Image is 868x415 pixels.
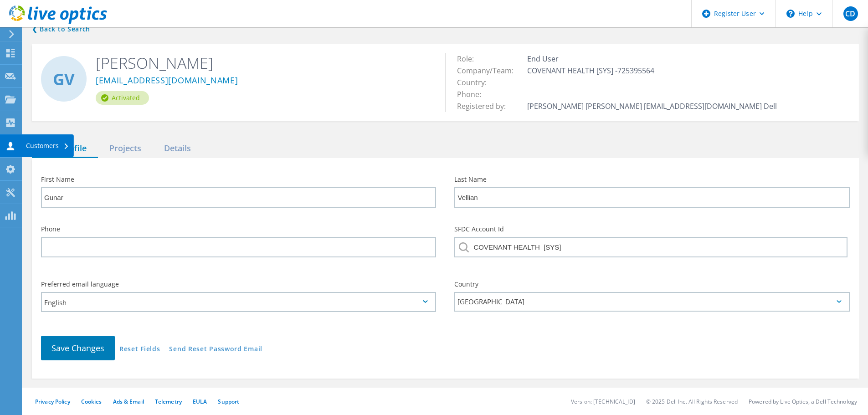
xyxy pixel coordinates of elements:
span: CD [845,10,855,17]
div: Details [153,139,202,158]
button: Save Changes [41,336,115,360]
span: Company/Team: [457,66,523,76]
label: Last Name [454,176,849,183]
li: Version: [TECHNICAL_ID] [571,398,635,405]
td: End User [525,53,779,65]
li: © 2025 Dell Inc. All Rights Reserved [646,398,738,405]
td: [PERSON_NAME] [PERSON_NAME] [EMAIL_ADDRESS][DOMAIN_NAME] Dell [525,100,779,112]
label: SFDC Account Id [454,226,849,232]
label: First Name [41,176,436,183]
div: Activated [96,91,149,105]
span: Save Changes [51,343,104,354]
a: Telemetry [155,398,182,405]
a: Privacy Policy [35,398,70,405]
span: GV [53,71,75,87]
label: Preferred email language [41,281,436,287]
div: Projects [98,139,153,158]
span: Country: [457,77,496,87]
a: [EMAIL_ADDRESS][DOMAIN_NAME] [96,76,238,86]
a: Reset Fields [119,346,160,354]
label: Country [454,281,849,287]
a: Cookies [81,398,102,405]
a: Send Reset Password Email [169,346,262,354]
a: Support [218,398,239,405]
a: EULA [193,398,207,405]
span: COVENANT HEALTH [SYS] -725395564 [527,66,663,76]
h2: [PERSON_NAME] [96,53,431,73]
a: Live Optics Dashboard [9,19,107,26]
label: Phone [41,226,436,232]
span: Registered by: [457,101,515,111]
div: Customers [26,143,69,149]
div: [GEOGRAPHIC_DATA] [454,292,849,312]
a: Ads & Email [113,398,144,405]
span: Phone: [457,89,490,99]
svg: \n [786,10,795,18]
span: Role: [457,54,483,64]
li: Powered by Live Optics, a Dell Technology [749,398,857,405]
a: Back to search [32,24,90,35]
